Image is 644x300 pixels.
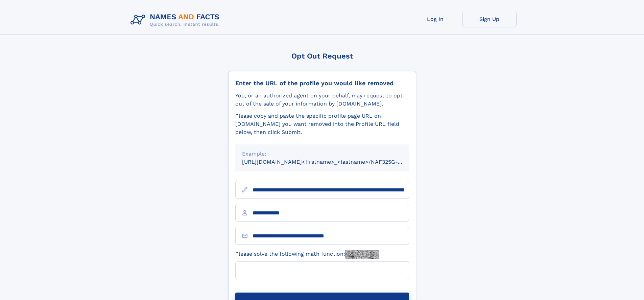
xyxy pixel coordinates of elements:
img: Logo Names and Facts [128,11,225,29]
a: Log In [408,11,462,27]
div: Opt Out Request [228,52,416,60]
small: [URL][DOMAIN_NAME]<firstname>_<lastname>/NAF325G-xxxxxxxx [242,159,422,165]
div: Enter the URL of the profile you would like removed [235,79,409,87]
div: Please copy and paste the specific profile page URL on [DOMAIN_NAME] you want removed into the Pr... [235,112,409,136]
div: Example: [242,150,402,158]
label: Please solve the following math function: [235,250,379,259]
a: Sign Up [462,11,517,27]
div: You, or an authorized agent on your behalf, may request to opt-out of the sale of your informatio... [235,92,409,108]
